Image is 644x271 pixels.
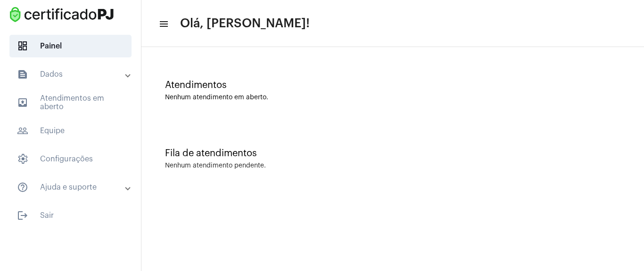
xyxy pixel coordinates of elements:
[158,18,168,30] mat-icon: sidenav icon
[17,97,28,108] mat-icon: sidenav icon
[9,91,132,114] span: Atendimentos em aberto
[165,162,266,169] div: Nenhum atendimento pendente.
[17,125,28,136] mat-icon: sidenav icon
[9,35,132,57] span: Painel
[9,120,132,142] span: Equipe
[6,63,141,86] mat-expansion-panel-header: sidenav iconDados
[6,176,141,199] mat-expansion-panel-header: sidenav iconAjuda e suporte
[165,148,620,159] div: Fila de atendimentos
[17,153,28,165] span: sidenav icon
[9,204,132,227] span: Sair
[17,210,28,221] mat-icon: sidenav icon
[17,69,126,80] mat-panel-title: Dados
[17,182,28,193] mat-icon: sidenav icon
[17,182,126,193] mat-panel-title: Ajuda e suporte
[165,94,620,101] div: Nenhum atendimento em aberto.
[8,5,116,24] img: fba4626d-73b5-6c3e-879c-9397d3eee438.png
[9,148,132,170] span: Configurações
[17,69,28,80] mat-icon: sidenav icon
[180,16,310,31] span: Olá, [PERSON_NAME]!
[17,40,28,52] span: sidenav icon
[165,80,620,90] div: Atendimentos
